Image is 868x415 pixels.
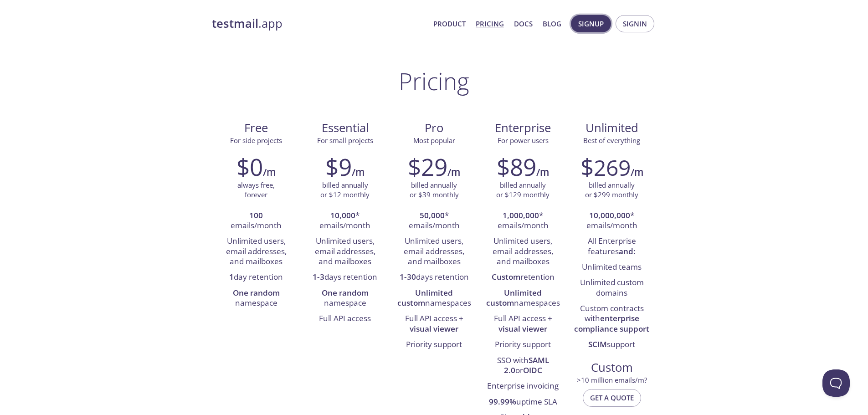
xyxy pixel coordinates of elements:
li: Full API access + [396,311,472,337]
span: Get a quote [590,392,634,404]
li: SSO with or [485,353,560,379]
a: Pricing [476,18,504,30]
strong: OIDC [523,365,542,375]
li: namespaces [485,286,560,312]
li: Unlimited users, email addresses, and mailboxes [308,234,383,270]
p: billed annually or $299 monthly [585,180,638,200]
li: Full API access [308,311,383,327]
span: Signup [578,18,604,30]
a: Product [433,18,466,30]
button: Signin [616,15,654,32]
strong: 99.99% [489,396,516,407]
strong: visual viewer [498,323,547,334]
li: support [574,337,649,353]
strong: Custom [492,272,520,282]
li: Unlimited custom domains [574,275,649,301]
p: billed annually or $12 monthly [320,180,370,200]
h6: /m [447,164,460,180]
strong: 10,000 [330,210,355,220]
strong: SCIM [588,339,607,349]
strong: 1-3 [313,272,324,282]
li: namespaces [396,286,472,312]
strong: and [619,246,633,256]
strong: 1 [229,272,234,282]
a: Docs [514,18,533,30]
strong: 50,000 [420,210,445,220]
span: Custom [575,360,649,375]
li: Unlimited users, email addresses, and mailboxes [219,234,294,270]
strong: 100 [249,210,263,220]
h6: /m [631,164,643,180]
h2: $ [580,153,631,180]
a: Blog [543,18,561,30]
iframe: Help Scout Beacon - Open [822,369,850,397]
h6: /m [536,164,549,180]
li: Enterprise invoicing [485,379,560,394]
h2: $9 [325,153,352,180]
button: Signup [571,15,611,32]
h1: Pricing [399,67,469,95]
span: Enterprise [486,120,560,136]
h2: $89 [497,153,536,180]
p: always free, forever [237,180,275,200]
span: Best of everything [583,136,640,145]
span: Most popular [413,136,455,145]
li: retention [485,270,560,285]
button: Get a quote [583,389,641,406]
strong: visual viewer [410,323,458,334]
p: billed annually or $129 monthly [496,180,550,200]
span: > 10 million emails/m? [577,375,647,384]
a: testmail.app [212,16,426,31]
span: 269 [594,153,631,182]
li: days retention [308,270,383,285]
li: uptime SLA [485,395,560,410]
li: Priority support [485,337,560,353]
li: Priority support [396,337,472,353]
li: namespace [308,286,383,312]
h6: /m [352,164,365,180]
span: Free [219,120,293,136]
span: Signin [623,18,647,30]
strong: 1-30 [400,272,416,282]
h6: /m [263,164,276,180]
li: emails/month [219,208,294,234]
li: day retention [219,270,294,285]
strong: One random [233,287,280,298]
span: For power users [498,136,549,145]
span: Essential [308,120,382,136]
li: * emails/month [396,208,472,234]
strong: 10,000,000 [589,210,630,220]
li: * emails/month [308,208,383,234]
li: Unlimited users, email addresses, and mailboxes [396,234,472,270]
strong: Unlimited custom [397,287,453,308]
p: billed annually or $39 monthly [410,180,459,200]
li: Custom contracts with [574,301,649,337]
li: Full API access + [485,311,560,337]
strong: enterprise compliance support [574,313,649,333]
strong: testmail [212,15,258,31]
li: days retention [396,270,472,285]
li: Unlimited users, email addresses, and mailboxes [485,234,560,270]
span: For small projects [317,136,373,145]
li: * emails/month [574,208,649,234]
span: For side projects [230,136,282,145]
strong: SAML 2.0 [504,355,549,375]
li: * emails/month [485,208,560,234]
li: namespace [219,286,294,312]
h2: $29 [408,153,447,180]
strong: Unlimited custom [486,287,542,308]
li: All Enterprise features : [574,234,649,260]
span: Pro [397,120,471,136]
li: Unlimited teams [574,260,649,275]
strong: 1,000,000 [503,210,539,220]
h2: $0 [236,153,263,180]
strong: One random [322,287,369,298]
span: Unlimited [586,120,638,136]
